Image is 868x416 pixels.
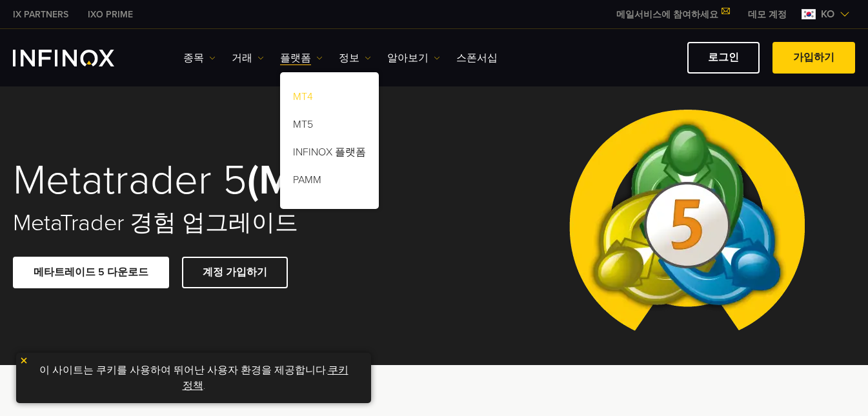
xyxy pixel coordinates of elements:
a: 계정 가입하기 [182,257,288,288]
a: 플랫폼 [280,50,323,66]
a: 스폰서십 [456,50,498,66]
a: 로그인 [687,42,760,74]
a: 메타트레이드 5 다운로드 [13,257,169,288]
a: 메일서비스에 참여하세요 [607,9,738,20]
a: MT5 [280,113,379,141]
img: Meta Trader 5 [559,83,815,365]
a: INFINOX [78,8,143,21]
a: 종목 [183,50,216,66]
p: 이 사이트는 쿠키를 사용하여 뛰어난 사용자 환경을 제공합니다. . [23,359,365,397]
strong: (MT5) [247,155,355,206]
a: INFINOX 플랫폼 [280,141,379,168]
a: INFINOX MENU [738,8,796,21]
a: MT4 [280,85,379,113]
a: INFINOX Logo [13,50,145,66]
h1: Metatrader 5 [13,159,417,203]
span: ko [816,6,840,22]
a: INFINOX [3,8,78,21]
a: 가입하기 [772,42,855,74]
h2: MetaTrader 경험 업그레이드 [13,209,417,237]
a: 알아보기 [387,50,440,66]
a: 거래 [232,50,264,66]
a: PAMM [280,168,379,196]
a: 정보 [339,50,371,66]
img: yellow close icon [19,356,28,365]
